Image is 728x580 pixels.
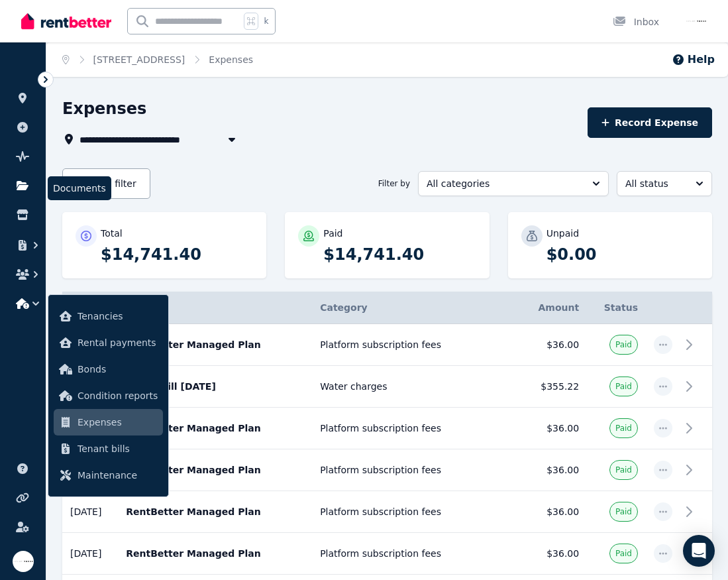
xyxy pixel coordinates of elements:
[126,338,304,351] p: RentBetter Managed Plan
[62,168,150,199] button: Date filter
[312,491,513,533] td: Platform subscription fees
[78,388,158,404] span: Condition reports
[615,339,632,350] span: Paid
[118,292,312,324] th: Name
[126,463,304,477] p: RentBetter Managed Plan
[93,54,185,65] a: [STREET_ADDRESS]
[513,366,587,408] td: $355.22
[54,462,163,489] a: Maintenance
[418,171,609,196] button: All categories
[615,506,632,517] span: Paid
[54,409,163,435] a: Expenses
[323,244,476,265] p: $14,741.40
[78,414,158,430] span: Expenses
[54,303,163,329] a: Tenancies
[78,335,158,351] span: Rental payments
[513,491,587,533] td: $36.00
[46,42,269,77] nav: Breadcrumb
[264,16,268,27] span: k
[312,292,513,324] th: Category
[312,449,513,491] td: Platform subscription fees
[683,535,715,567] div: Open Intercom Messenger
[513,449,587,491] td: $36.00
[323,227,342,240] p: Paid
[625,177,685,190] span: All status
[78,308,158,324] span: Tenancies
[587,292,646,324] th: Status
[13,551,34,572] img: Chloe Vuong
[54,356,163,382] a: Bonds
[546,244,699,265] p: $0.00
[312,366,513,408] td: Water charges
[672,52,715,68] button: Help
[615,423,632,434] span: Paid
[312,533,513,575] td: Platform subscription fees
[378,178,410,189] span: Filter by
[62,292,118,324] th: Date
[53,182,106,195] span: Documents
[54,435,163,462] a: Tenant bills
[312,324,513,366] td: Platform subscription fees
[513,533,587,575] td: $36.00
[78,361,158,377] span: Bonds
[126,505,304,518] p: RentBetter Managed Plan
[615,548,632,559] span: Paid
[427,177,582,190] span: All categories
[126,422,304,435] p: RentBetter Managed Plan
[126,380,304,393] p: Water Bill [DATE]
[101,244,253,265] p: $14,741.40
[686,11,707,32] img: Chloe Vuong
[513,408,587,449] td: $36.00
[78,467,158,483] span: Maintenance
[588,107,712,138] button: Record Expense
[513,292,587,324] th: Amount
[78,441,158,457] span: Tenant bills
[312,408,513,449] td: Platform subscription fees
[546,227,579,240] p: Unpaid
[101,227,123,240] p: Total
[21,11,111,31] img: RentBetter
[613,15,659,29] div: Inbox
[615,465,632,475] span: Paid
[54,329,163,356] a: Rental payments
[617,171,712,196] button: All status
[54,382,163,409] a: Condition reports
[62,491,118,533] td: [DATE]
[62,533,118,575] td: [DATE]
[513,324,587,366] td: $36.00
[209,54,253,65] a: Expenses
[615,381,632,392] span: Paid
[126,547,304,560] p: RentBetter Managed Plan
[62,98,146,119] h1: Expenses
